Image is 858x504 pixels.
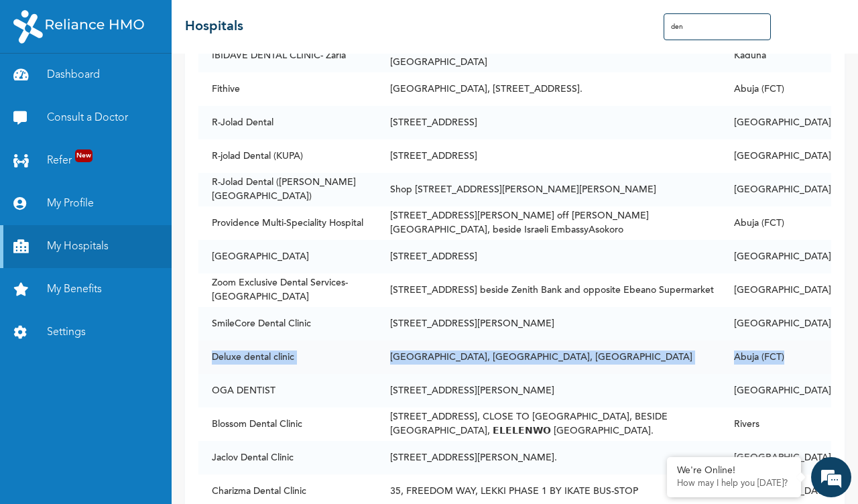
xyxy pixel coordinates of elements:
td: R-jolad Dental (KUPA) [198,139,377,173]
div: We're Online! [677,465,791,477]
td: [GEOGRAPHIC_DATA], [STREET_ADDRESS]. [377,72,721,106]
td: [GEOGRAPHIC_DATA] [721,374,831,407]
td: [GEOGRAPHIC_DATA] [721,139,831,173]
div: Chat with us now [70,75,225,92]
td: R-Jolad Dental ([PERSON_NAME][GEOGRAPHIC_DATA]) [198,173,377,206]
td: [GEOGRAPHIC_DATA] [721,441,831,475]
p: How may I help you today? [677,479,791,489]
td: [STREET_ADDRESS][PERSON_NAME] [377,307,721,340]
td: [GEOGRAPHIC_DATA] [721,106,831,139]
td: [STREET_ADDRESS] beside Zenith Bank and opposite Ebeano Supermarket [377,273,721,307]
td: [GEOGRAPHIC_DATA] [721,273,831,307]
td: SmileCore Dental Clinic [198,307,377,340]
td: [STREET_ADDRESS] [377,106,721,139]
td: Providence Multi-Speciality Hospital [198,206,377,240]
td: [STREET_ADDRESS][PERSON_NAME] [377,374,721,407]
td: Abuja (FCT) [721,72,831,106]
td: OGA DENTIST [198,374,377,407]
span: Conversation [7,478,131,487]
td: R-Jolad Dental [198,106,377,139]
div: Minimize live chat window [220,7,252,39]
td: [PERSON_NAME][GEOGRAPHIC_DATA], [GEOGRAPHIC_DATA], OPPOSITE [GEOGRAPHIC_DATA] [377,39,721,72]
input: Search Hospitals... [664,13,771,40]
td: Deluxe dental clinic [198,340,377,374]
td: [GEOGRAPHIC_DATA] [721,307,831,340]
td: Rivers [721,407,831,441]
td: [GEOGRAPHIC_DATA], [GEOGRAPHIC_DATA], [GEOGRAPHIC_DATA] [377,340,721,374]
td: [GEOGRAPHIC_DATA] [198,240,377,273]
td: [STREET_ADDRESS] [377,240,721,273]
div: FAQs [131,454,256,496]
td: [STREET_ADDRESS] [377,139,721,173]
textarea: Type your message and hit 'Enter' [7,407,255,454]
td: Fithive [198,72,377,106]
td: Kaduna [721,39,831,72]
td: [STREET_ADDRESS][PERSON_NAME] off [PERSON_NAME][GEOGRAPHIC_DATA], beside Israeli EmbassyAsokoro [377,206,721,240]
td: [STREET_ADDRESS], CLOSE TO [GEOGRAPHIC_DATA], BESIDE [GEOGRAPHIC_DATA], 𝗘𝗟𝗘𝗟𝗘𝗡𝗪𝗢 [GEOGRAPHIC_DATA]. [377,407,721,441]
td: Abuja (FCT) [721,206,831,240]
span: We're online! [78,190,185,325]
td: Zoom Exclusive Dental Services- [GEOGRAPHIC_DATA] [198,273,377,307]
td: Blossom Dental Clinic [198,407,377,441]
img: RelianceHMO's Logo [13,10,144,44]
td: [STREET_ADDRESS][PERSON_NAME]. [377,441,721,475]
td: IBIDAVE DENTAL CLINIC- Zaria [198,39,377,72]
td: [GEOGRAPHIC_DATA] [721,240,831,273]
td: Abuja (FCT) [721,340,831,374]
span: New [75,149,93,162]
h2: Hospitals [185,17,243,37]
td: Jaclov Dental Clinic [198,441,377,475]
td: Shop [STREET_ADDRESS][PERSON_NAME][PERSON_NAME] [377,173,721,206]
td: [GEOGRAPHIC_DATA] [721,173,831,206]
img: d_794563401_company_1708531726252_794563401 [25,67,54,101]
